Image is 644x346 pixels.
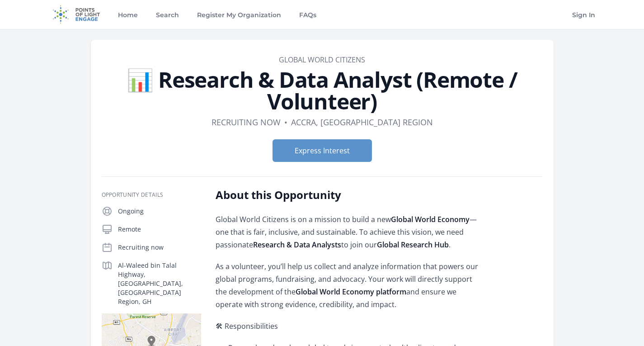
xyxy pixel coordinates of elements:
p: As a volunteer, you’ll help us collect and analyze information that powers our global programs, f... [216,260,480,311]
strong: Global Research Hub [377,240,449,250]
a: Global World Citizens [279,55,365,65]
p: Remote [118,225,201,234]
h3: Opportunity Details [102,191,201,199]
div: • [284,116,287,128]
strong: Research & Data Analysts [253,240,341,250]
p: Recruiting now [118,243,201,252]
p: Ongoing [118,207,201,216]
p: 🛠 Responsibilities [216,320,480,332]
h2: About this Opportunity [216,188,480,202]
strong: Global World Economy [391,214,470,224]
button: Express Interest [273,139,372,162]
p: Global World Citizens is on a mission to build a new — one that is fair, inclusive, and sustainab... [216,213,480,251]
dd: Accra, [GEOGRAPHIC_DATA] Region [291,116,433,128]
p: Al-Waleed bin Talal Highway, [GEOGRAPHIC_DATA], [GEOGRAPHIC_DATA] Region, GH [118,261,201,306]
strong: Global World Economy platform [296,287,406,297]
dd: Recruiting now [212,116,281,128]
h1: 📊 Research & Data Analyst (Remote / Volunteer) [102,69,543,112]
